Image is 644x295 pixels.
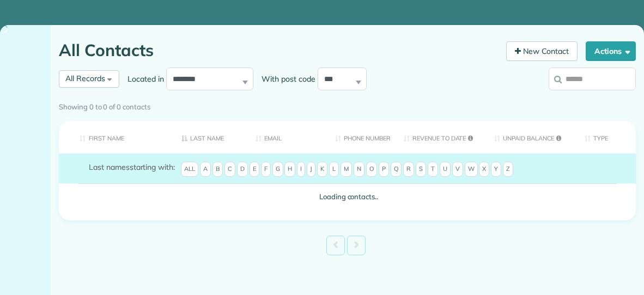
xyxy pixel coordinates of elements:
[59,183,636,210] td: Loading contacts..
[506,41,578,61] a: New Contact
[59,121,173,154] th: First Name: activate to sort column ascending
[119,73,166,84] label: Located in
[391,162,402,177] span: Q
[284,162,295,177] span: H
[253,73,318,84] label: With post code
[181,162,198,177] span: All
[297,162,305,177] span: I
[200,162,211,177] span: A
[224,162,235,177] span: C
[237,162,248,177] span: D
[247,121,327,154] th: Email: activate to sort column ascending
[250,162,259,177] span: E
[261,162,271,177] span: F
[212,162,223,177] span: B
[440,162,451,177] span: U
[576,121,636,154] th: Type: activate to sort column ascending
[59,97,636,113] div: Showing 0 to 0 of 0 contacts
[173,121,247,154] th: Last Name: activate to sort column descending
[65,73,105,83] span: All Records
[341,162,352,177] span: M
[503,162,513,177] span: Z
[89,162,175,173] label: starting with:
[59,41,498,59] h1: All Contacts
[416,162,426,177] span: S
[586,41,636,61] button: Actions
[366,162,377,177] span: O
[465,162,478,177] span: W
[307,162,315,177] span: J
[452,162,463,177] span: V
[486,121,576,154] th: Unpaid Balance: activate to sort column ascending
[428,162,438,177] span: T
[329,162,339,177] span: L
[479,162,489,177] span: X
[396,121,486,154] th: Revenue to Date: activate to sort column ascending
[327,121,396,154] th: Phone number: activate to sort column ascending
[89,162,130,172] span: Last names
[379,162,389,177] span: P
[491,162,501,177] span: Y
[403,162,414,177] span: R
[317,162,327,177] span: K
[272,162,283,177] span: G
[354,162,364,177] span: N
